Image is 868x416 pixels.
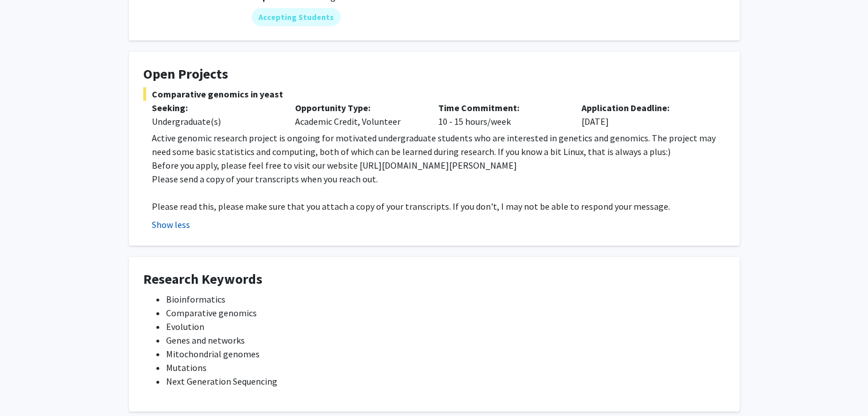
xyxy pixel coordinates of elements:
li: Next Generation Sequencing [166,374,725,388]
li: Bioinformatics [166,292,725,306]
p: Please send a copy of your transcripts when you reach out. [152,172,725,186]
mat-chip: Accepting Students [252,8,341,26]
div: 10 - 15 hours/week [430,101,573,128]
p: Opportunity Type: [295,101,421,115]
li: Mutations [166,361,725,374]
li: Comparative genomics [166,306,725,320]
button: Show less [152,218,190,231]
p: Please read this, please make sure that you attach a copy of your transcripts. If you don't, I ma... [152,199,725,213]
p: Time Commitment: [438,101,564,115]
div: Academic Credit, Volunteer [286,101,430,128]
div: Undergraduate(s) [152,115,278,128]
p: Seeking: [152,101,278,115]
li: Genes and networks [166,333,725,347]
p: Application Deadline: [582,101,708,115]
li: Mitochondrial genomes [166,347,725,361]
p: Active genomic research project is ongoing for motivated undergraduate students who are intereste... [152,131,725,158]
h4: Open Projects [143,66,725,83]
span: Comparative genomics in yeast [143,87,725,101]
p: Before you apply, please feel free to visit our website [URL][DOMAIN_NAME][PERSON_NAME] [152,158,725,172]
li: Evolution [166,320,725,333]
iframe: Chat [9,365,49,407]
div: [DATE] [573,101,716,128]
h4: Research Keywords [143,271,725,288]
